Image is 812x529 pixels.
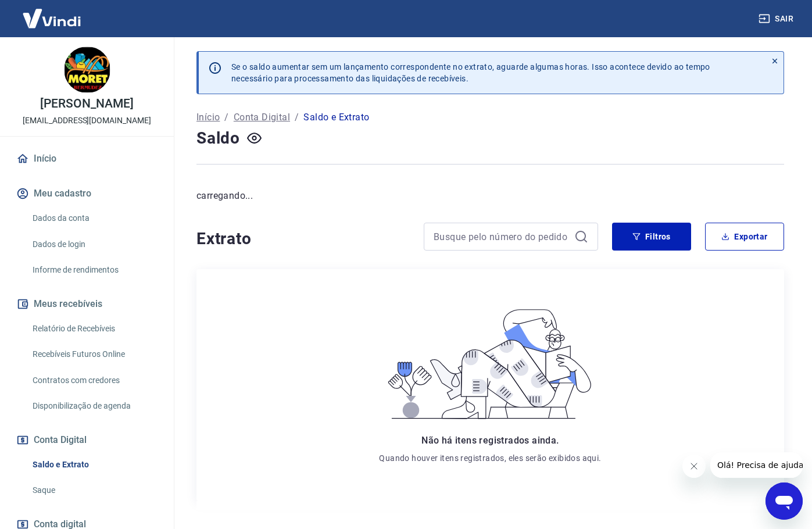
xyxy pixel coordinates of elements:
button: Sair [756,8,798,30]
p: Saldo e Extrato [303,110,369,124]
button: Exportar [705,223,784,251]
img: Vindi [14,1,90,36]
a: Relatório de Recebíveis [28,317,160,341]
a: Conta Digital [234,110,290,124]
img: 72d6a31b-c049-4ec5-8d6d-7b38b3013eb2.jpeg [64,47,110,93]
a: Informe de rendimentos [28,258,160,282]
p: / [295,110,299,124]
a: Dados de login [28,233,160,256]
a: Contratos com credores [28,369,160,392]
button: Meus recebíveis [14,291,160,317]
p: carregando... [196,189,784,203]
iframe: Botão para abrir a janela de mensagens [766,482,803,520]
a: Saldo e Extrato [28,453,160,477]
a: Recebíveis Futuros Online [28,342,160,366]
h4: Extrato [196,227,410,251]
a: Dados da conta [28,206,160,230]
a: Início [14,146,160,171]
p: [PERSON_NAME] [40,98,133,110]
a: Início [196,110,220,124]
a: Disponibilização de agenda [28,394,160,418]
span: Não há itens registrados ainda. [421,435,559,446]
iframe: Fechar mensagem [682,455,706,478]
button: Meu cadastro [14,181,160,206]
p: Se o saldo aumentar sem um lançamento correspondente no extrato, aguarde algumas horas. Isso acon... [231,61,710,84]
h4: Saldo [196,127,240,150]
a: Saque [28,478,160,502]
p: Quando houver itens registrados, eles serão exibidos aqui. [379,452,601,464]
button: Filtros [612,223,691,251]
p: / [224,110,228,124]
p: [EMAIL_ADDRESS][DOMAIN_NAME] [23,115,151,127]
button: Conta Digital [14,427,160,453]
input: Busque pelo número do pedido [434,228,570,245]
iframe: Mensagem da empresa [710,452,803,478]
span: Olá! Precisa de ajuda? [7,8,98,17]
